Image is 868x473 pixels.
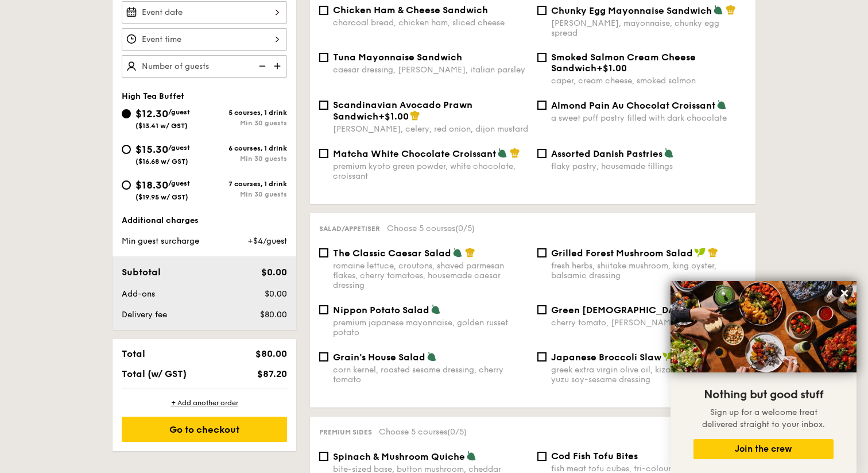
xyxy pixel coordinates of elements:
div: + Add another order [122,398,287,407]
div: [PERSON_NAME], mayonnaise, chunky egg spread [551,18,746,38]
div: corn kernel, roasted sesame dressing, cherry tomato [333,365,528,384]
img: icon-chef-hat.a58ddaea.svg [410,110,420,121]
img: icon-vegetarian.fe4039eb.svg [716,99,727,110]
span: Subtotal [122,267,161,278]
input: Nippon Potato Saladpremium japanese mayonnaise, golden russet potato [319,305,328,314]
span: Chicken Ham & Cheese Sandwich [333,5,488,16]
button: Close [835,284,854,302]
img: icon-vegan.f8ff3823.svg [694,247,706,257]
img: icon-reduce.1d2dbef1.svg [253,55,270,77]
img: icon-chef-hat.a58ddaea.svg [465,247,475,257]
span: +$4/guest [247,236,287,246]
span: Clip a block [52,114,90,124]
input: Chicken Ham & Cheese Sandwichcharcoal bread, chicken ham, sliced cheese [319,6,328,15]
span: Clip a screenshot [52,133,105,142]
span: Inbox Panel [47,413,86,427]
div: Min 30 guests [204,190,287,198]
span: Add-ons [122,289,155,299]
input: Assorted Danish Pastriesflaky pastry, housemade fillings [537,149,547,158]
span: Matcha White Chocolate Croissant [333,148,496,159]
span: Chunky Egg Mayonnaise Sandwich [551,5,712,16]
img: icon-chef-hat.a58ddaea.svg [726,5,736,15]
button: Clip a bookmark [34,73,210,91]
div: cherry tomato, [PERSON_NAME], feta cheese [551,318,746,328]
span: /guest [168,179,190,187]
span: Choose 5 courses [387,224,475,233]
input: Grilled Forest Mushroom Saladfresh herbs, shiitake mushroom, king oyster, balsamic dressing [537,248,547,257]
span: ($16.68 w/ GST) [135,157,188,166]
span: Japanese Broccoli Slaw [551,352,661,363]
button: Join the crew [693,439,834,459]
div: greek extra virgin olive oil, kizami nori, ginger, yuzu soy-sesame dressing [551,365,746,384]
div: 7 courses, 1 drink [204,180,287,188]
img: icon-vegetarian.fe4039eb.svg [466,451,476,461]
input: Grain's House Saladcorn kernel, roasted sesame dressing, cherry tomato [319,352,328,362]
span: ($13.41 w/ GST) [135,122,188,130]
div: flaky pastry, housemade fillings [551,161,746,171]
input: Untitled [29,50,214,73]
input: The Classic Caesar Saladromaine lettuce, croutons, shaved parmesan flakes, cherry tomatoes, house... [319,248,328,257]
div: Min 30 guests [204,155,287,163]
div: Min 30 guests [204,119,287,127]
span: The Classic Caesar Salad [333,248,451,259]
span: Assorted Danish Pastries [551,148,662,159]
input: $18.30/guest($19.95 w/ GST)7 courses, 1 drinkMin 30 guests [122,180,131,190]
input: Japanese Broccoli Slawgreek extra virgin olive oil, kizami nori, ginger, yuzu soy-sesame dressing [537,352,547,362]
input: Cod Fish Tofu Bitesfish meat tofu cubes, tri-colour capsicum, thai chilli sauce [537,452,547,461]
div: [PERSON_NAME], celery, red onion, dijon mustard [333,124,528,134]
img: DSC07876-Edit02-Large.jpeg [671,281,857,372]
span: Tuna Mayonnaise Sandwich [333,52,462,63]
span: Cod Fish Tofu Bites [551,451,638,462]
span: Grain's House Salad [333,352,425,363]
input: Spinach & Mushroom Quichebite-sized base, button mushroom, cheddar [319,452,328,461]
img: icon-vegetarian.fe4039eb.svg [713,5,723,15]
span: $18.30 [135,179,168,191]
div: a sweet puff pastry filled with dark chocolate [551,113,746,123]
span: (0/5) [447,427,467,437]
img: icon-vegetarian.fe4039eb.svg [452,247,463,257]
div: Destination [29,398,208,411]
span: $15.30 [135,143,168,156]
div: caesar dressing, [PERSON_NAME], italian parsley [333,65,528,75]
span: Nippon Potato Salad [333,305,429,316]
span: Premium sides [319,428,372,436]
div: caper, cream cheese, smoked salmon [551,76,746,86]
span: $0.00 [265,289,287,299]
span: Nothing but good stuff [704,388,823,402]
input: Scandinavian Avocado Prawn Sandwich+$1.00[PERSON_NAME], celery, red onion, dijon mustard [319,101,328,110]
div: 5 courses, 1 drink [204,109,287,117]
span: High Tea Buffet [122,91,184,101]
img: icon-chef-hat.a58ddaea.svg [510,148,520,158]
input: $12.30/guest($13.41 w/ GST)5 courses, 1 drinkMin 30 guests [122,109,131,118]
img: icon-chef-hat.a58ddaea.svg [708,247,718,257]
img: icon-vegetarian.fe4039eb.svg [431,304,441,314]
img: icon-vegetarian.fe4039eb.svg [664,148,674,158]
span: Grilled Forest Mushroom Salad [551,248,693,259]
div: premium japanese mayonnaise, golden russet potato [333,318,528,337]
span: Sign up for a welcome treat delivered straight to your inbox. [702,407,825,429]
input: Smoked Salmon Cream Cheese Sandwich+$1.00caper, cream cheese, smoked salmon [537,53,547,62]
div: 6 courses, 1 drink [204,144,287,152]
span: /guest [168,108,190,116]
img: icon-vegetarian.fe4039eb.svg [497,148,507,158]
span: +$1.00 [378,111,409,122]
span: Min guest surcharge [122,236,199,246]
span: $12.30 [135,107,168,120]
input: Tuna Mayonnaise Sandwichcaesar dressing, [PERSON_NAME], italian parsley [319,53,328,62]
img: icon-vegetarian.fe4039eb.svg [427,351,437,362]
span: Total [122,348,145,359]
span: Choose 5 courses [379,427,467,437]
input: Number of guests [122,55,287,78]
span: Clip a selection (Select text first) [52,96,153,105]
span: Spinach & Mushroom Quiche [333,451,465,462]
input: Matcha White Chocolate Croissantpremium kyoto green powder, white chocolate, croissant [319,149,328,158]
div: Go to checkout [122,417,287,442]
input: Green [DEMOGRAPHIC_DATA] Saladcherry tomato, [PERSON_NAME], feta cheese [537,305,547,314]
input: Chunky Egg Mayonnaise Sandwich[PERSON_NAME], mayonnaise, chunky egg spread [537,6,547,15]
span: Delivery fee [122,310,167,320]
span: Smoked Salmon Cream Cheese Sandwich [551,52,696,74]
img: icon-add.58712e84.svg [270,55,287,77]
span: Scandinavian Avocado Prawn Sandwich [333,99,472,122]
span: $80.00 [255,348,287,359]
span: Clear all and close [139,162,201,176]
